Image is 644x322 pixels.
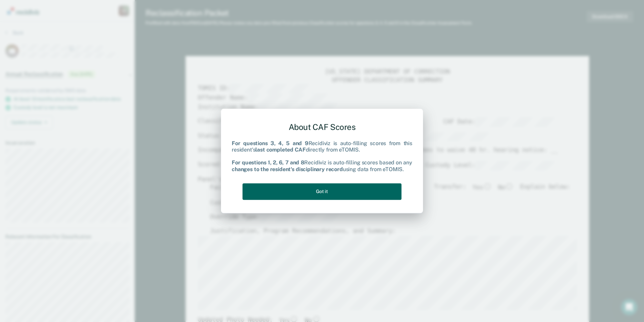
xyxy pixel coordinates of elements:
b: For questions 1, 2, 6, 7 and 8 [232,160,304,166]
b: For questions 3, 4, 5 and 9 [232,140,309,146]
button: Got it [243,183,401,200]
div: Recidiviz is auto-filling scores from this resident's directly from eTOMIS. Recidiviz is auto-fil... [232,140,412,172]
b: last completed CAF [255,146,305,153]
div: About CAF Scores [232,117,412,137]
b: changes to the resident's disciplinary record [232,166,343,172]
